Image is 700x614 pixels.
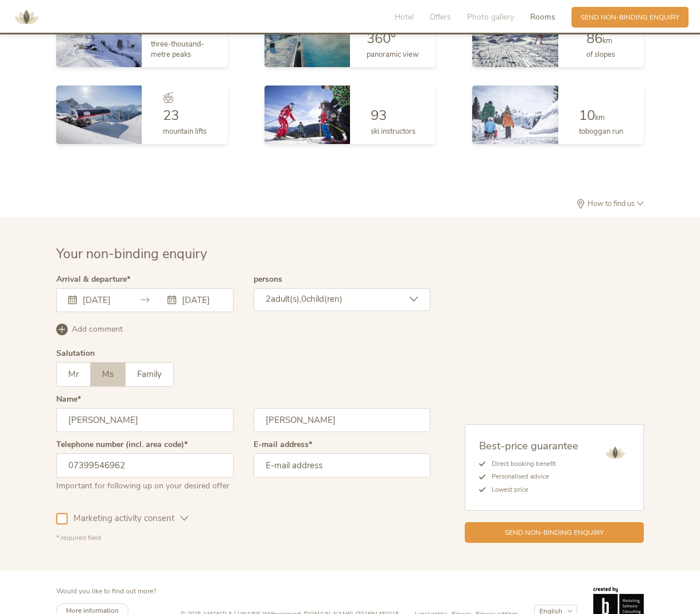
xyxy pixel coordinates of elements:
[485,471,578,483] li: Personalised advice
[254,453,431,477] input: E-mail address
[395,11,414,22] span: Hotel
[430,11,451,22] span: Offers
[102,368,114,380] span: Ms
[586,29,602,48] span: 86
[56,477,234,492] div: Important for following up on your desired offer
[56,586,156,596] span: Would you like to find out more?
[371,126,415,137] span: ski instructors
[254,275,282,283] label: persons
[485,458,578,471] li: Direct booking benefit
[271,293,301,305] span: adult(s),
[56,349,95,357] div: Salutation
[254,441,312,449] label: E-mail address
[601,438,629,467] img: AMONTI & LUNARIS Wellnessresort
[505,528,604,538] span: Send non-binding enquiry
[56,533,430,543] div: * required field
[467,11,514,22] span: Photo gallery
[602,36,612,46] span: km
[266,293,271,305] span: 2
[80,294,122,306] input: Arrival
[179,294,221,306] input: Departure
[581,13,679,22] span: Send non-binding enquiry
[371,106,387,125] span: 93
[585,200,637,208] span: How to find us
[306,293,343,305] span: child(ren)
[485,484,578,496] li: Lowest price
[367,29,396,48] span: 360°
[586,49,615,60] span: of slopes
[595,112,605,123] span: km
[367,49,419,60] span: panoramic view
[137,368,162,380] span: Family
[56,395,81,403] label: Name
[151,39,204,60] span: three-thousand-metre peaks
[56,275,130,283] label: Arrival & departure
[163,106,179,125] span: 23
[579,106,595,125] span: 10
[9,14,44,20] a: AMONTI & LUNARIS Wellnessresort
[301,293,306,305] span: 0
[56,453,234,477] input: Telephone number (incl. area code)
[68,512,180,524] span: Marketing activity consent
[68,368,79,380] span: Mr
[579,126,623,137] span: toboggan run
[163,126,207,137] span: mountain lifts
[72,324,123,335] span: Add comment
[56,408,234,432] input: Firstname
[479,438,578,453] span: Best-price guarantee
[254,408,431,432] input: Surname
[56,441,188,449] label: Telephone number (incl. area code)
[530,11,555,22] span: Rooms
[56,245,207,263] span: Your non-binding enquiry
